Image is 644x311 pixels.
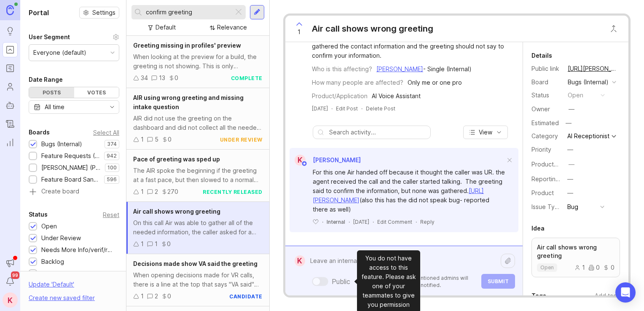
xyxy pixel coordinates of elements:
div: AIR did not use the greeting on the dashboard and did not collect all the needed information befo... [133,114,263,132]
button: View [463,126,508,139]
span: [PERSON_NAME] [313,156,361,164]
button: Settings [79,7,119,19]
div: Edit Post [336,105,358,112]
div: Under Review [41,233,81,243]
div: 1 [141,187,144,196]
a: Air call shows wrong greetingopen100 [531,238,620,277]
p: 596 [107,176,117,183]
div: Owner [531,105,561,114]
div: Open Intercom Messenger [615,282,636,303]
a: AIR using wrong greeting and missing intake questionAIR did not use the greeting on the dashboard... [126,88,269,150]
div: Update ' Default ' [29,280,74,293]
div: · [373,218,374,225]
div: — [567,188,573,198]
a: Portal [3,42,18,57]
div: For this one Air handed off because it thought the caller was UR. the agent received the call and... [313,168,505,214]
div: 34 [141,73,148,83]
div: — [569,160,574,169]
div: Create new saved filter [29,293,95,303]
a: Users [3,79,18,94]
div: All time [45,102,64,112]
a: K[PERSON_NAME] [290,155,361,166]
label: Issue Type [531,203,562,210]
div: Boards [29,127,50,137]
img: member badge [301,161,307,167]
div: Estimated [531,120,559,126]
div: Public [332,276,350,287]
a: Pace of greeting was sped upThe AIR spoke the beginning if the greeting at a fast pace, but then ... [126,150,269,202]
div: Category [531,131,561,141]
div: Details [531,51,552,61]
span: Decisions made show VA said the greeting [133,260,258,267]
p: Air call shows wrong greeting [537,243,614,260]
div: 2 [155,292,158,301]
div: 1 [141,292,144,301]
div: Everyone (default) [33,48,86,57]
div: 5 [155,135,158,144]
div: Votes [74,87,119,98]
div: — [567,145,573,154]
a: Roadmaps [3,61,18,76]
div: The AIR spoke the beginning if the greeting at a fast pace, but then slowed to a normal pace. [133,166,263,185]
div: Tags [531,291,546,301]
span: View [479,128,492,137]
a: Changelog [3,116,18,131]
div: User Segment [29,32,70,42]
div: Feature Requests (Internal) [41,151,100,161]
div: 0 [603,265,614,271]
input: Search... [146,8,230,17]
p: 100 [107,164,117,171]
div: — [563,118,574,129]
button: Close button [605,20,622,37]
div: 13 [159,73,165,83]
span: Air call shows wrong greeting [133,208,220,215]
button: ProductboardID [566,159,577,170]
div: Backlog [41,257,64,266]
button: Notifications [3,274,18,289]
div: [PERSON_NAME] (Public) [41,163,101,172]
div: Reply [420,218,435,225]
label: Product [531,189,554,196]
div: Who is this affecting? [312,64,372,74]
p: 942 [107,153,117,159]
div: K [295,255,305,266]
div: Date Range [29,75,63,85]
span: [DATE] [353,218,369,225]
span: Greeting missing in profiles' preview [133,42,241,49]
a: [DATE] [312,105,328,112]
div: On this call Air was able to gather all of the needed information, the caller asked for a doctor ... [133,218,263,237]
label: Priority [531,146,551,153]
div: Add tags [595,291,620,300]
a: [URL][PERSON_NAME] [565,63,620,74]
div: Default [156,23,176,32]
div: Needs More Info/verif/repro [41,245,115,255]
span: Pace of greeting was sped up [133,155,220,163]
div: Board [531,78,561,87]
div: recently released [203,188,263,196]
div: When looking at the preview for a build, the greeting is not showing. This is only happening in t... [133,52,263,71]
div: Open [41,222,57,231]
a: Reporting [3,135,18,150]
a: [PERSON_NAME] [376,65,423,72]
button: K [3,292,18,308]
label: ProductboardID [531,161,576,168]
div: 0 [174,73,178,83]
div: Status [29,209,48,220]
div: Public link [531,64,561,73]
div: Delete Post [366,105,395,112]
div: Relevance [217,23,247,32]
div: Candidate [41,269,70,278]
h1: Portal [29,8,49,18]
span: AIR using wrong greeting and missing intake question [133,94,244,110]
div: Air should not hand off sales calls for verification especially if it already gathered the contac... [312,32,513,60]
div: Status [531,91,561,100]
div: 2 [155,187,158,196]
div: 0 [168,135,172,144]
div: 0 [588,265,600,271]
label: Reporting Team [531,175,577,182]
p: Mentioned admins will be notified. [413,274,476,289]
div: · [416,218,417,225]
